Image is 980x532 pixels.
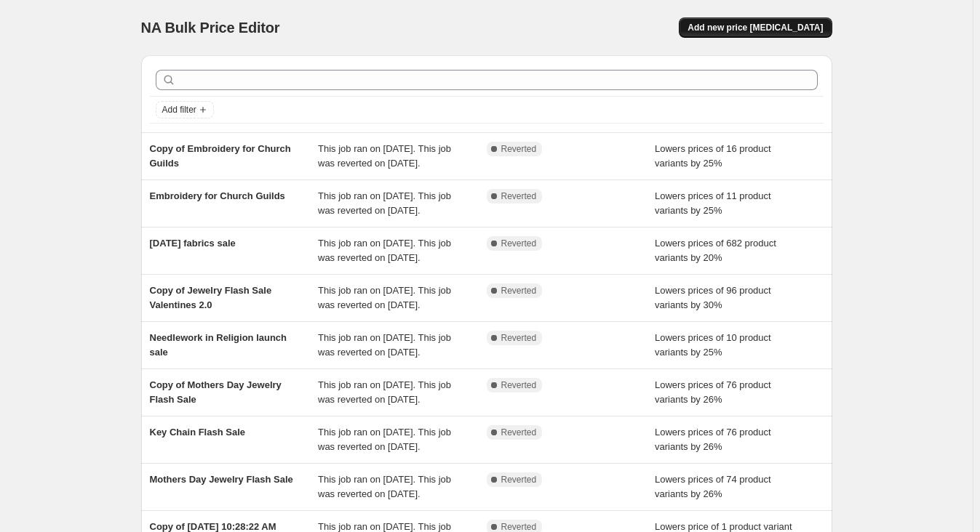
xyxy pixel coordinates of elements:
span: This job ran on [DATE]. This job was reverted on [DATE]. [318,427,451,452]
span: Reverted [501,143,537,155]
span: Reverted [501,332,537,344]
span: Reverted [501,238,537,249]
span: This job ran on [DATE]. This job was reverted on [DATE]. [318,332,451,358]
span: This job ran on [DATE]. This job was reverted on [DATE]. [318,379,451,405]
span: Reverted [501,190,537,202]
span: Lowers prices of 16 product variants by 25% [655,143,771,169]
span: This job ran on [DATE]. This job was reverted on [DATE]. [318,190,451,216]
span: Reverted [501,474,537,485]
span: This job ran on [DATE]. This job was reverted on [DATE]. [318,143,451,169]
button: Add new price [MEDICAL_DATA] [679,17,832,38]
span: Add new price [MEDICAL_DATA] [688,22,823,33]
span: Lowers prices of 76 product variants by 26% [655,379,771,405]
span: Reverted [501,285,537,297]
span: Key Chain Flash Sale [150,427,246,438]
span: Lowers prices of 11 product variants by 25% [655,190,771,216]
span: Lowers prices of 10 product variants by 25% [655,332,771,358]
span: Mothers Day Jewelry Flash Sale [150,474,293,485]
span: Copy of Mothers Day Jewelry Flash Sale [150,379,282,405]
span: This job ran on [DATE]. This job was reverted on [DATE]. [318,285,451,310]
span: This job ran on [DATE]. This job was reverted on [DATE]. [318,238,451,263]
span: Lowers prices of 96 product variants by 30% [655,285,771,310]
span: NA Bulk Price Editor [141,20,280,36]
button: Add filter [156,101,214,118]
span: Add filter [162,104,196,116]
span: Reverted [501,427,537,438]
span: Copy of Jewelry Flash Sale Valentines 2.0 [150,285,272,310]
span: This job ran on [DATE]. This job was reverted on [DATE]. [318,474,451,499]
span: Embroidery for Church Guilds [150,190,285,201]
span: Lowers prices of 682 product variants by 20% [655,238,776,263]
span: Lowers prices of 76 product variants by 26% [655,427,771,452]
span: Lowers prices of 74 product variants by 26% [655,474,771,499]
span: Reverted [501,379,537,391]
span: [DATE] fabrics sale [150,238,236,249]
span: Copy of Embroidery for Church Guilds [150,143,291,169]
span: Needlework in Religion launch sale [150,332,287,358]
